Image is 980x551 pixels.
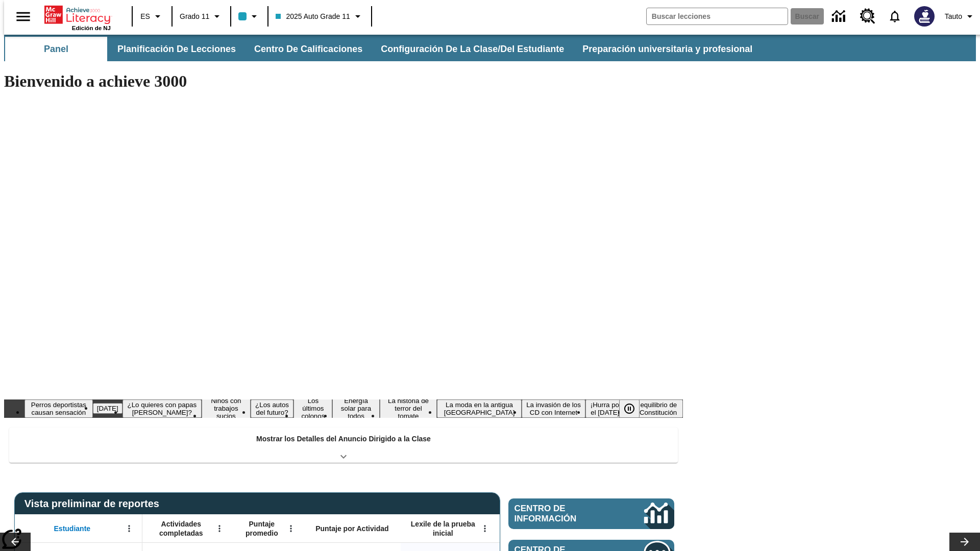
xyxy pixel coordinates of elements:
button: Carrusel de lecciones, seguir [949,533,980,551]
button: Diapositiva 2 Día del Trabajo [93,403,122,414]
button: Diapositiva 6 Los últimos colonos [293,395,332,421]
span: Centro de información [514,504,610,524]
span: Tauto [945,11,962,22]
button: Preparación universitaria y profesional [574,37,761,61]
button: Clase: 2025 Auto Grade 11, Selecciona una clase [272,7,367,26]
button: Grado: Grado 11, Elige un grado [176,7,227,26]
a: Portada [44,5,111,25]
button: Pausar [619,399,640,418]
button: Abrir menú [283,521,299,536]
button: Abrir menú [121,521,137,536]
button: Abrir menú [212,521,227,536]
button: Diapositiva 8 La historia de terror del tomate [380,395,437,421]
a: Centro de información [508,498,674,529]
button: Configuración de la clase/del estudiante [373,37,572,61]
span: Actividades completadas [148,519,215,538]
span: ES [140,11,150,22]
button: Panel [5,37,107,61]
button: Centro de calificaciones [246,37,371,61]
div: Mostrar los Detalles del Anuncio Dirigido a la Clase [9,428,678,463]
span: Puntaje por Actividad [315,524,388,533]
button: Escoja un nuevo avatar [908,3,941,30]
span: Estudiante [54,524,91,533]
a: Notificaciones [881,3,908,30]
button: Planificación de lecciones [109,37,244,61]
p: Mostrar los Detalles del Anuncio Dirigido a la Clase [256,434,431,444]
div: Portada [44,4,111,31]
div: Subbarra de navegación [4,37,762,61]
span: Edición de NJ [72,25,111,31]
button: Diapositiva 5 ¿Los autos del futuro? [251,399,294,418]
button: Diapositiva 3 ¿Lo quieres con papas fritas? [122,399,202,418]
button: Lenguaje: ES, Selecciona un idioma [136,7,168,26]
button: Diapositiva 11 ¡Hurra por el Día de la Constitución! [585,399,626,418]
button: Abrir menú [477,521,493,536]
span: 2025 Auto Grade 11 [276,11,350,22]
div: Subbarra de navegación [4,35,976,61]
button: Diapositiva 10 La invasión de los CD con Internet [522,399,585,418]
span: Lexile de la prueba inicial [406,519,480,538]
span: Grado 11 [180,11,209,22]
button: Diapositiva 4 Niños con trabajos sucios [202,395,251,421]
button: Abrir el menú lateral [8,2,38,32]
span: Vista preliminar de reportes [24,498,164,510]
button: Diapositiva 7 Energía solar para todos [332,395,379,421]
button: El color de la clase es azul claro. Cambiar el color de la clase. [234,7,264,26]
div: Pausar [619,399,650,418]
input: Buscar campo [647,8,788,24]
button: Perfil/Configuración [941,7,980,26]
img: Avatar [914,6,935,27]
h1: Bienvenido a achieve 3000 [4,72,683,91]
a: Centro de recursos, Se abrirá en una pestaña nueva. [854,3,881,30]
button: Diapositiva 12 El equilibrio de la Constitución [626,399,683,418]
button: Diapositiva 9 La moda en la antigua Roma [437,399,522,418]
button: Diapositiva 1 Perros deportistas causan sensación [24,399,93,418]
span: Puntaje promedio [237,519,286,538]
a: Centro de información [826,3,854,31]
